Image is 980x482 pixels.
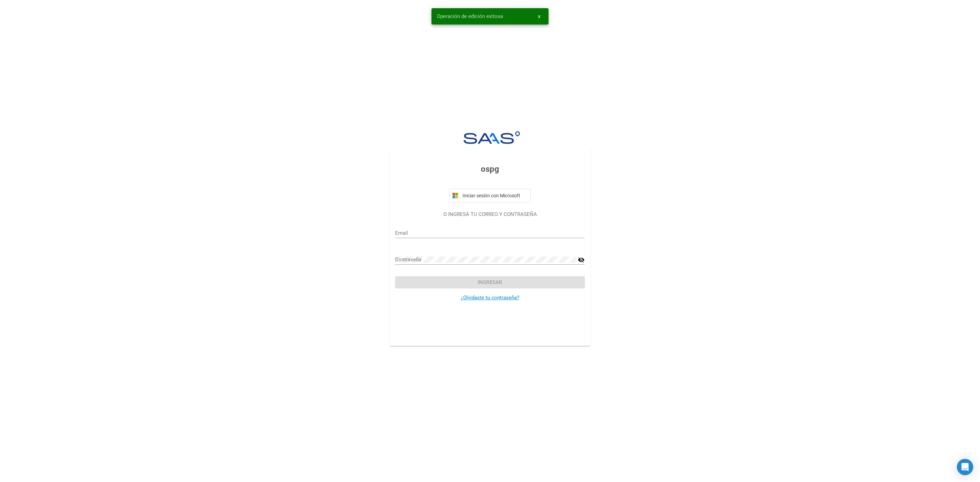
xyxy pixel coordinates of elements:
[538,13,540,19] span: x
[478,279,502,285] span: Ingresar
[437,13,503,20] span: Operación de edición exitosa
[461,295,519,301] a: ¿Olvidaste tu contraseña?
[449,189,531,202] button: Iniciar sesión con Microsoft
[461,193,528,198] span: Iniciar sesión con Microsoft
[578,256,585,264] mat-icon: visibility_off
[395,163,585,175] h3: ospg
[957,459,973,475] div: Open Intercom Messenger
[533,10,546,22] button: x
[395,211,585,218] p: O INGRESÁ TU CORREO Y CONTRASEÑA
[395,276,585,288] button: Ingresar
